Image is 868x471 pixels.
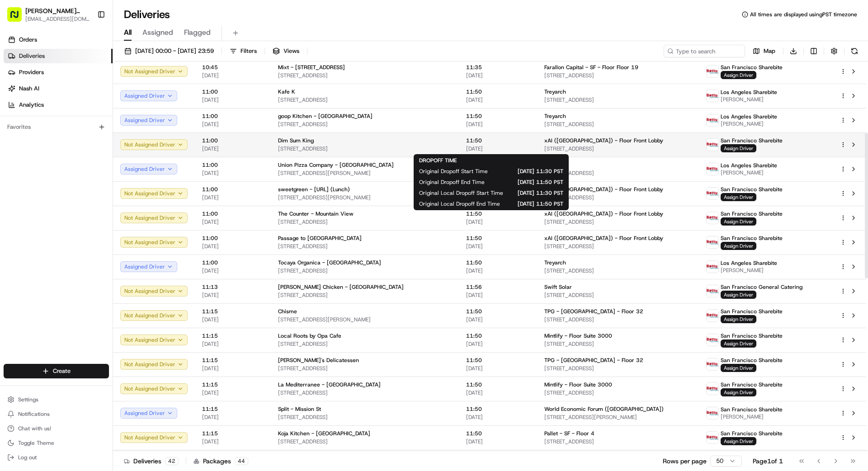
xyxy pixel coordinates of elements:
span: 11:50 [466,308,530,315]
span: 11:50 [466,381,530,388]
span: Assign Driver [721,291,756,299]
span: Create [53,367,71,375]
span: [DATE] [202,194,264,201]
span: [DATE] [466,218,530,226]
button: [PERSON_NAME] Transportation [25,6,90,15]
span: Mintlify - Floor Suite 3000 [544,381,612,388]
img: betty.jpg [707,407,718,419]
button: Not Assigned Driver [120,432,188,443]
span: [STREET_ADDRESS] [278,243,452,250]
span: [STREET_ADDRESS] [544,170,692,177]
span: 11:00 [202,88,264,95]
span: Mixt - [STREET_ADDRESS] [278,64,345,71]
button: Not Assigned Driver [120,66,188,77]
span: xAI ([GEOGRAPHIC_DATA]) - Floor Front Lobby [544,235,663,242]
span: [STREET_ADDRESS] [544,389,692,396]
span: [DATE] [466,121,530,128]
span: Original Local Dropoff End Time [419,200,500,207]
span: 11:00 [202,113,264,120]
span: [STREET_ADDRESS] [544,121,692,128]
button: Not Assigned Driver [120,237,188,248]
span: Assign Driver [721,388,756,396]
span: [STREET_ADDRESS] [278,218,452,226]
span: 11:15 [202,357,264,364]
span: [DATE] [202,218,264,226]
span: [DATE] [202,389,264,396]
span: 11:35 [466,64,530,71]
div: 44 [235,457,248,465]
span: Dim Sum King [278,137,314,144]
span: San Francisco Sharebite [721,64,783,71]
span: Union Pizza Company - [GEOGRAPHIC_DATA] [278,161,394,169]
span: World Economic Forum ([GEOGRAPHIC_DATA]) [544,405,664,413]
span: [PERSON_NAME] [721,120,777,127]
p: Welcome 👋 [9,36,165,51]
span: [DATE] 11:50 PST [514,200,563,207]
button: Start new chat [154,89,165,100]
span: 11:50 [466,405,530,413]
span: Chisme [278,308,297,315]
span: [STREET_ADDRESS] [278,121,452,128]
span: [DATE] [466,316,530,323]
span: Assign Driver [721,242,756,250]
span: [STREET_ADDRESS] [278,340,452,348]
span: [DATE] [202,121,264,128]
span: 11:13 [202,283,264,291]
span: [DATE] [466,96,530,104]
span: [STREET_ADDRESS][PERSON_NAME] [544,414,692,421]
button: [DATE] 00:00 - [DATE] 23:59 [120,45,218,57]
span: DROPOFF TIME [419,157,457,164]
span: San Francisco Sharebite [721,332,783,339]
span: 11:00 [202,235,264,242]
span: 11:50 [466,113,530,120]
span: 11:00 [202,161,264,169]
a: Nash AI [4,81,113,96]
span: xAI ([GEOGRAPHIC_DATA]) - Floor Front Lobby [544,137,663,144]
span: [DATE] [202,438,264,445]
img: betty.jpg [707,432,718,443]
span: Kafe K [278,88,295,95]
span: Los Angeles Sharebite [721,259,777,267]
span: Assign Driver [721,339,756,348]
span: Flagged [184,27,211,38]
span: Assign Driver [721,437,756,445]
span: 11:15 [202,381,264,388]
span: All times are displayed using PST timezone [750,11,857,18]
span: [STREET_ADDRESS][PERSON_NAME] [278,194,452,201]
button: Not Assigned Driver [120,383,188,394]
div: Start new chat [41,86,148,95]
span: The Counter - Mountain View [278,210,354,217]
span: 11:56 [466,283,530,291]
span: Providers [19,68,44,76]
span: All [124,27,132,38]
span: xAI ([GEOGRAPHIC_DATA]) - Floor Front Lobby [544,186,663,193]
span: [DATE] [466,414,530,421]
button: See all [140,116,165,127]
span: API Documentation [85,178,145,187]
button: Not Assigned Driver [120,139,188,150]
span: 11:00 [202,186,264,193]
img: betty.jpg [707,285,718,297]
span: [STREET_ADDRESS] [544,72,692,79]
span: Log out [18,454,37,461]
span: Pallet - SF - Floor 4 [544,430,594,437]
span: Map [764,47,775,55]
span: 11:15 [202,332,264,339]
span: [DATE] [202,72,264,79]
span: [STREET_ADDRESS][PERSON_NAME] [278,316,452,323]
button: Refresh [848,45,861,57]
button: Map [749,45,779,57]
button: Assigned Driver [120,408,177,419]
span: [STREET_ADDRESS] [544,145,692,152]
button: Not Assigned Driver [120,286,188,297]
span: [DATE] [466,72,530,79]
div: We're available if you need us! [41,95,124,103]
span: Original Local Dropoff Start Time [419,189,503,197]
button: Assigned Driver [120,115,177,126]
img: betty.jpg [707,188,718,199]
img: betty.jpg [707,139,718,151]
button: Views [269,45,303,57]
span: [STREET_ADDRESS] [544,365,692,372]
button: Not Assigned Driver [120,359,188,370]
